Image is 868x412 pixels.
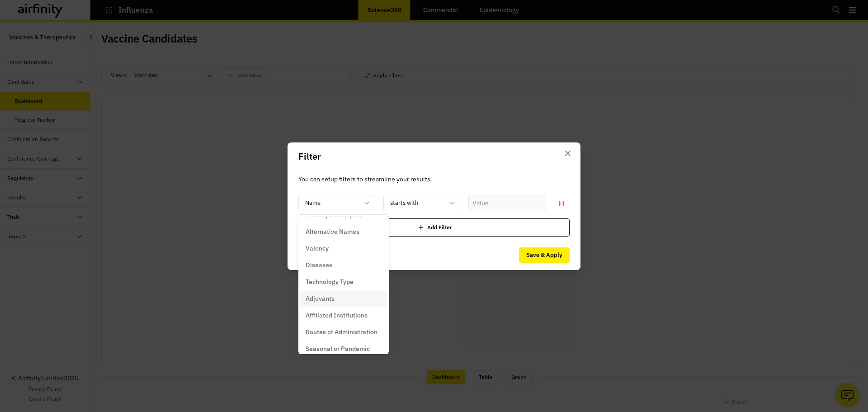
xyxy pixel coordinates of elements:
[306,260,332,270] p: Diseases
[306,344,370,354] p: Seasonal or Pandemic
[288,142,580,170] header: Filter
[298,218,570,237] div: Add Filter
[468,195,546,211] input: Value
[306,277,354,287] p: Technology Type
[306,327,377,337] p: Routes of Administration
[306,311,368,320] p: Affiliated Institutions
[306,244,329,253] p: Valency
[306,294,335,303] p: Adjuvants
[519,247,570,263] button: Save & Apply
[561,146,575,161] button: Close
[298,174,570,184] p: You can setup filters to streamline your results.
[306,227,359,237] p: Alternative Names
